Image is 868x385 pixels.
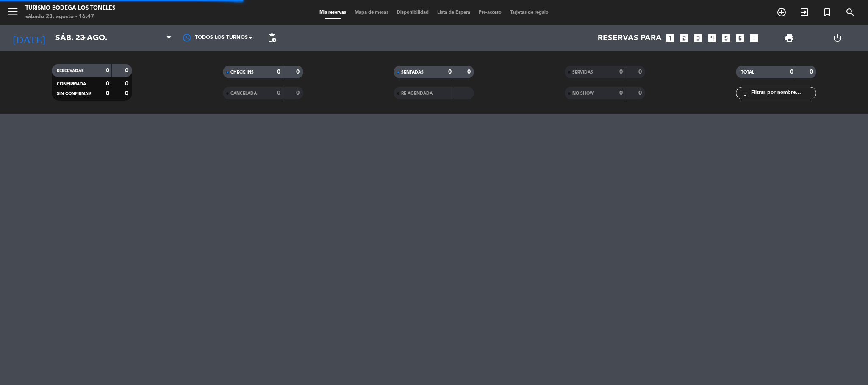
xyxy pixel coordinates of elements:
[598,33,662,43] span: Reservas para
[350,10,393,15] span: Mapa de mesas
[749,33,760,44] i: add_box
[784,33,794,43] span: print
[6,5,19,21] button: menu
[230,70,254,74] span: CHECK INS
[832,33,843,43] i: power_settings_new
[740,88,750,98] i: filter_list
[845,7,855,17] i: search
[79,33,89,43] i: arrow_drop_down
[125,91,130,96] strong: 0
[693,33,704,44] i: looks_3
[474,10,506,15] span: Pre-acceso
[572,91,594,96] span: NO SHOW
[57,82,86,86] span: CONFIRMADA
[401,91,433,96] span: RE AGENDADA
[810,69,815,75] strong: 0
[679,33,690,44] i: looks_two
[277,90,280,96] strong: 0
[230,91,257,96] span: CANCELADA
[790,69,793,75] strong: 0
[106,81,109,87] strong: 0
[433,10,474,15] span: Lista de Espera
[813,25,862,51] div: LOG OUT
[822,7,832,17] i: turned_in_not
[6,29,51,47] i: [DATE]
[619,69,623,75] strong: 0
[776,7,787,17] i: add_circle_outline
[267,33,277,43] span: pending_actions
[638,69,643,75] strong: 0
[572,70,593,74] span: SERVIDAS
[125,81,130,87] strong: 0
[506,10,553,15] span: Tarjetas de regalo
[735,33,746,44] i: looks_6
[296,69,301,75] strong: 0
[638,90,643,96] strong: 0
[125,68,130,74] strong: 0
[799,7,810,17] i: exit_to_app
[25,13,115,21] div: sábado 23. agosto - 16:47
[315,10,350,15] span: Mis reservas
[393,10,433,15] span: Disponibilidad
[25,4,115,13] div: Turismo Bodega Los Toneles
[707,33,718,44] i: looks_4
[57,92,91,96] span: SIN CONFIRMAR
[741,70,754,74] span: TOTAL
[277,69,280,75] strong: 0
[721,33,732,44] i: looks_5
[296,90,301,96] strong: 0
[57,69,84,73] span: RESERVADAS
[750,88,816,98] input: Filtrar por nombre...
[619,90,623,96] strong: 0
[665,33,676,44] i: looks_one
[106,91,109,96] strong: 0
[448,69,452,75] strong: 0
[106,68,109,74] strong: 0
[467,69,472,75] strong: 0
[6,5,19,18] i: menu
[401,70,424,74] span: SENTADAS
